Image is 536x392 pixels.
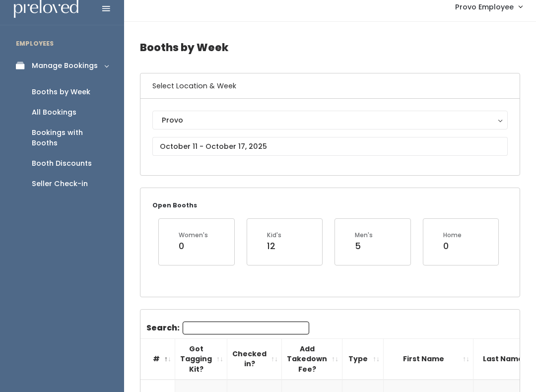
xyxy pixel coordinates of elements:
[32,87,90,98] div: Booths by Week
[32,179,88,190] div: Seller Check-in
[162,115,498,126] div: Provo
[140,34,520,62] h4: Booths by Week
[152,137,508,156] input: October 11 - October 17, 2025
[146,322,309,335] label: Search:
[32,128,108,149] div: Bookings with Booths
[175,339,227,380] th: Got Tagging Kit?: activate to sort column ascending
[443,240,462,253] div: 0
[455,2,514,13] span: Provo Employee
[140,339,175,380] th: #: activate to sort column descending
[179,231,208,240] div: Women's
[282,339,342,380] th: Add Takedown Fee?: activate to sort column ascending
[384,339,473,380] th: First Name: activate to sort column ascending
[152,201,197,210] small: Open Booths
[227,339,282,380] th: Checked in?: activate to sort column ascending
[267,231,281,240] div: Kid's
[443,231,462,240] div: Home
[342,339,384,380] th: Type: activate to sort column ascending
[267,240,281,253] div: 12
[355,240,373,253] div: 5
[152,111,508,130] button: Provo
[140,74,520,99] h6: Select Location & Week
[32,108,76,118] div: All Bookings
[183,322,309,335] input: Search:
[355,231,373,240] div: Men's
[32,61,98,71] div: Manage Bookings
[179,240,208,253] div: 0
[32,159,92,169] div: Booth Discounts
